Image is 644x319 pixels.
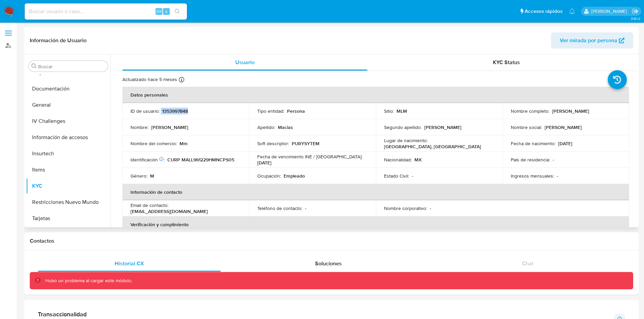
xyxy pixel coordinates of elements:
p: Email de contacto : [130,202,168,208]
button: Ver mirada por persona [551,32,633,49]
p: Fecha de nacimiento : [511,140,555,147]
p: Lugar de nacimiento : [384,137,428,143]
p: - [557,173,558,179]
p: Nombre del comercio : [130,140,177,147]
p: M [150,173,154,179]
p: ext_jesssali@mercadolibre.com.mx [591,8,629,15]
p: [EMAIL_ADDRESS][DOMAIN_NAME] [130,208,208,214]
p: MLM [397,108,407,114]
p: Nombre corporativo : [384,205,427,211]
p: Identificación : [130,157,165,163]
p: Género : [130,173,147,179]
p: Segundo apellido : [384,124,422,130]
th: Datos personales [122,87,629,103]
p: - [305,205,306,211]
span: Alt [156,8,162,15]
p: Apellido : [257,124,275,130]
p: 1353997848 [162,108,188,114]
p: Hubo un problema al cargar este módulo. [45,277,132,284]
th: Información de contacto [122,184,629,200]
span: Chat [522,260,533,267]
p: MX [414,157,422,163]
button: Documentación [26,81,111,97]
p: Soft descriptor : [257,140,289,147]
span: Ver mirada por persona [560,32,617,49]
p: Nombre social : [511,124,542,130]
p: Nombre : [130,124,148,130]
button: Información de accesos [26,129,111,145]
button: General [26,97,111,113]
button: Items [26,162,111,178]
h1: Información de Usuario [30,37,87,44]
p: [DATE] [558,140,572,147]
p: - [412,173,413,179]
p: País de residencia : [511,157,550,163]
h1: Contactos [30,238,633,244]
button: IV Challenges [26,113,111,129]
p: - [430,205,431,211]
p: CURP MALL961229HMNCPS05 [167,157,234,163]
p: Persona [287,108,305,114]
span: Usuario [235,58,255,66]
span: s [165,8,167,15]
span: Accesos rápidos [525,8,563,15]
p: [PERSON_NAME] [552,108,589,114]
a: Notificaciones [569,8,575,14]
p: Ocupación : [257,173,281,179]
p: Ingresos mensuales : [511,173,554,179]
p: [DATE] [257,160,271,166]
p: Nombre completo : [511,108,549,114]
p: Mm [180,140,188,147]
button: Restricciones Nuevo Mundo [26,194,111,210]
p: ID de usuario : [130,108,160,114]
span: Historial CX [115,260,144,267]
input: Buscar [38,63,105,70]
button: Buscar [31,63,37,69]
th: Verificación y cumplimiento [122,216,629,233]
span: Soluciones [315,260,342,267]
p: Macias [278,124,293,130]
p: Tipo entidad : [257,108,284,114]
p: Sitio : [384,108,394,114]
button: search-icon [170,7,184,16]
button: KYC [26,178,111,194]
p: [PERSON_NAME] [424,124,461,130]
p: Fecha de vencimiento INE / [GEOGRAPHIC_DATA] : [257,154,362,160]
span: KYC Status [493,58,520,66]
a: Salir [632,8,639,15]
p: Actualizado hace 5 meses [122,76,177,83]
p: Estado Civil : [384,173,409,179]
button: Tarjetas [26,210,111,227]
button: Insurtech [26,145,111,162]
p: Teléfono de contacto : [257,205,302,211]
p: [PERSON_NAME] [545,124,582,130]
p: PURYSYTEM [292,140,319,147]
input: Buscar usuario o caso... [25,7,187,16]
p: Empleado [284,173,305,179]
p: Nacionalidad : [384,157,412,163]
p: - [553,157,554,163]
p: [GEOGRAPHIC_DATA], [GEOGRAPHIC_DATA] [384,143,481,150]
p: [PERSON_NAME] [151,124,188,130]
